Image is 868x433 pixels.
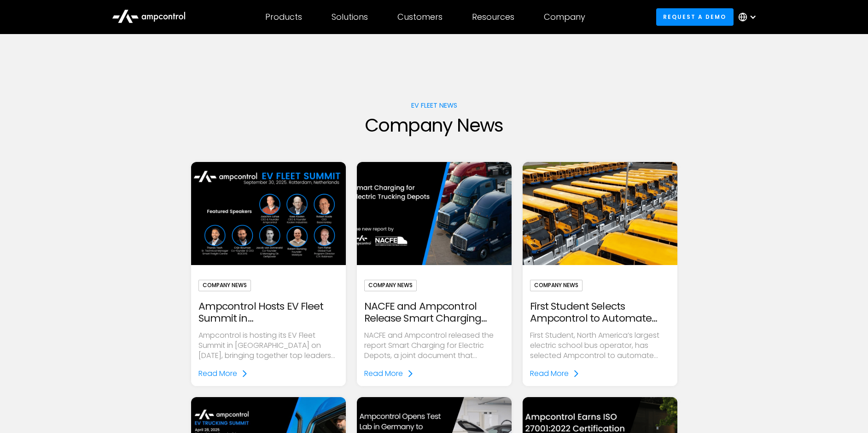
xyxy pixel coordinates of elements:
[364,369,403,379] div: Read More
[332,12,368,22] div: Solutions
[198,330,338,361] p: Ampcontrol is hosting its EV Fleet Summit in [GEOGRAPHIC_DATA] on [DATE], bringing together top l...
[530,369,580,379] a: Read More
[530,330,670,361] p: First Student, North America’s largest electric school bus operator, has selected Ampcontrol to a...
[364,300,504,325] div: NACFE and Ampcontrol Release Smart Charging Report for Electric Truck Depots
[472,12,514,22] div: Resources
[656,8,734,25] a: Request a demo
[397,12,443,22] div: Customers
[530,300,670,325] div: First Student Selects Ampcontrol to Automate Electric Transportation
[530,280,583,291] div: Company News
[364,330,504,361] p: NACFE and Ampcontrol released the report Smart Charging for Electric Depots, a joint document tha...
[365,114,503,136] h1: Company News
[198,280,251,291] div: Company News
[411,100,457,110] div: EV fleet news
[198,300,338,325] div: Ampcontrol Hosts EV Fleet Summit in [GEOGRAPHIC_DATA] to Advance Electric Fleet Management in [GE...
[364,280,417,291] div: Company News
[530,369,569,379] div: Read More
[544,12,585,22] div: Company
[198,369,237,379] div: Read More
[265,12,302,22] div: Products
[364,369,414,379] a: Read More
[198,369,248,379] a: Read More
